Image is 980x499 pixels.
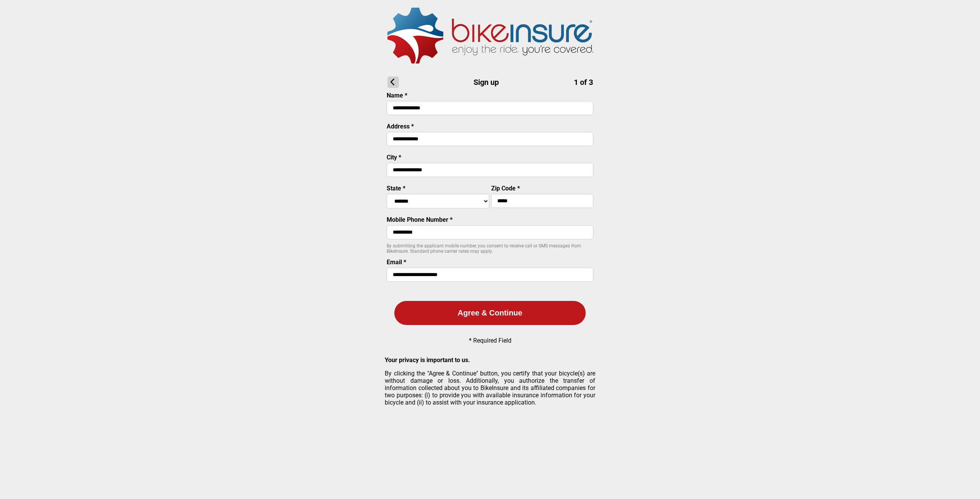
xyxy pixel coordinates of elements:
label: Address * [387,123,414,130]
p: * Required Field [469,337,511,344]
label: Name * [387,92,407,99]
p: By submitting the applicant mobile number, you consent to receive call or SMS messages from BikeI... [387,243,593,254]
p: By clicking the "Agree & Continue" button, you certify that your bicycle(s) are without damage or... [385,370,595,406]
label: City * [387,154,401,161]
h1: Sign up [387,76,593,88]
label: Zip Code * [491,185,520,192]
label: Mobile Phone Number * [387,216,452,223]
strong: Your privacy is important to us. [385,356,470,364]
label: State * [387,185,405,192]
label: Email * [387,258,406,266]
button: Agree & Continue [394,301,586,325]
span: 1 of 3 [574,78,593,87]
